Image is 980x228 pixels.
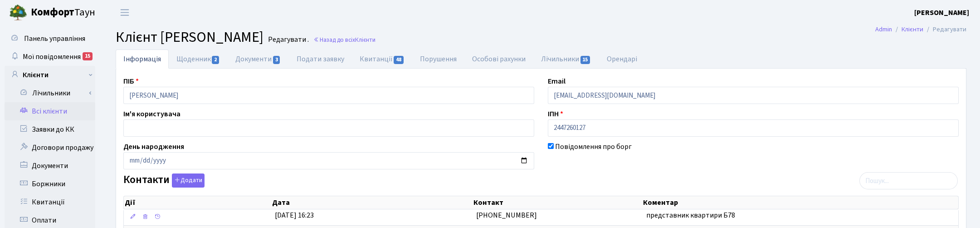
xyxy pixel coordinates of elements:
span: 15 [580,56,590,64]
a: Всі клієнти [5,102,95,120]
th: Контакт [473,196,643,209]
nav: breadcrumb [862,20,980,39]
label: Повідомлення про борг [555,141,632,152]
label: Ім'я користувача [123,109,180,119]
a: Щоденник [169,50,228,69]
a: Орендарі [599,50,645,69]
a: Клієнти [5,66,95,84]
label: ІПН [548,109,563,119]
a: Договори продажу [5,139,95,157]
a: Квитанції [5,193,95,211]
a: Додати [170,172,205,188]
a: [PERSON_NAME] [914,7,969,18]
span: [PHONE_NUMBER] [476,210,537,220]
b: [PERSON_NAME] [914,8,969,18]
th: Коментар [642,196,958,209]
div: 15 [83,52,93,60]
a: Квитанції [352,50,412,69]
li: Редагувати [923,25,966,35]
label: Email [548,76,566,87]
a: Лічильники [10,84,95,102]
span: [DATE] 16:23 [275,210,314,220]
small: Редагувати . [266,35,309,44]
a: Панель управління [5,30,95,48]
a: Боржники [5,175,95,193]
b: Комфорт [31,5,74,20]
th: Дата [271,196,472,209]
a: Admin [875,25,892,34]
button: Переключити навігацію [113,5,136,20]
a: Порушення [412,50,464,69]
a: Документи [228,50,288,69]
a: Документи [5,157,95,175]
span: представник квартири Б78 [646,210,735,220]
span: 3 [273,56,280,64]
input: Пошук... [859,172,958,189]
button: Контакти [172,173,205,188]
a: Особові рахунки [464,50,533,69]
span: Панель управління [24,34,85,44]
a: Заявки до КК [5,120,95,139]
label: ПІБ [123,76,139,87]
label: Контакти [123,173,205,188]
span: Клієнт [PERSON_NAME] [116,27,263,48]
a: Мої повідомлення15 [5,48,95,66]
span: Мої повідомлення [23,52,81,62]
span: Таун [31,5,95,20]
a: Інформація [116,50,169,69]
a: Подати заявку [289,50,352,69]
a: Клієнти [902,25,923,34]
span: Клієнти [355,35,375,44]
span: 48 [394,56,404,64]
img: logo.png [9,4,27,22]
th: Дії [124,196,271,209]
a: Назад до всіхКлієнти [313,35,375,44]
a: Лічильники [533,50,599,69]
span: 2 [212,56,219,64]
label: День народження [123,141,184,152]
